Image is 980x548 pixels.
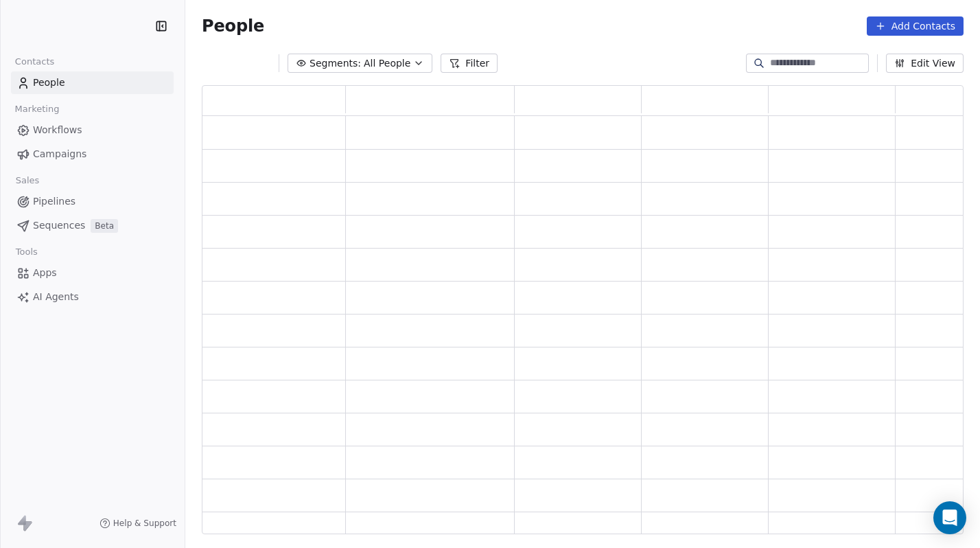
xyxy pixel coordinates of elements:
[364,56,410,71] span: All People
[933,501,966,534] div: Open Intercom Messenger
[33,290,79,304] span: AI Agents
[33,123,82,137] span: Workflows
[867,16,964,36] button: Add Contacts
[9,99,65,119] span: Marketing
[11,214,174,237] a: SequencesBeta
[11,143,174,165] a: Campaigns
[886,54,964,73] button: Edit View
[11,262,174,284] a: Apps
[11,119,174,141] a: Workflows
[11,190,174,213] a: Pipelines
[10,242,43,262] span: Tools
[33,76,65,90] span: People
[113,518,176,529] span: Help & Support
[441,54,498,73] button: Filter
[202,16,264,36] span: People
[11,286,174,308] a: AI Agents
[9,52,60,72] span: Contacts
[11,71,174,94] a: People
[33,147,86,161] span: Campaigns
[10,170,45,191] span: Sales
[310,56,361,71] span: Segments:
[33,266,57,280] span: Apps
[100,518,176,529] a: Help & Support
[33,194,75,209] span: Pipelines
[91,219,118,233] span: Beta
[33,218,85,233] span: Sequences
